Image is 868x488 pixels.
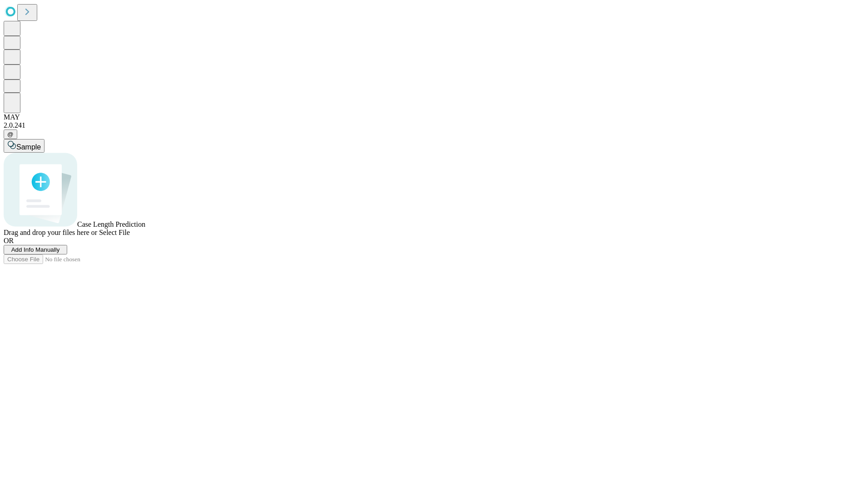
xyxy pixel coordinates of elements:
div: MAY [4,113,864,121]
div: 2.0.241 [4,121,864,129]
span: @ [7,131,14,138]
span: Drag and drop your files here or [4,229,97,236]
button: Add Info Manually [4,245,67,254]
span: OR [4,237,14,244]
span: Select File [99,229,130,236]
span: Add Info Manually [11,246,60,253]
button: Sample [4,139,44,153]
span: Case Length Prediction [77,220,145,228]
button: @ [4,129,17,139]
span: Sample [16,143,41,151]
